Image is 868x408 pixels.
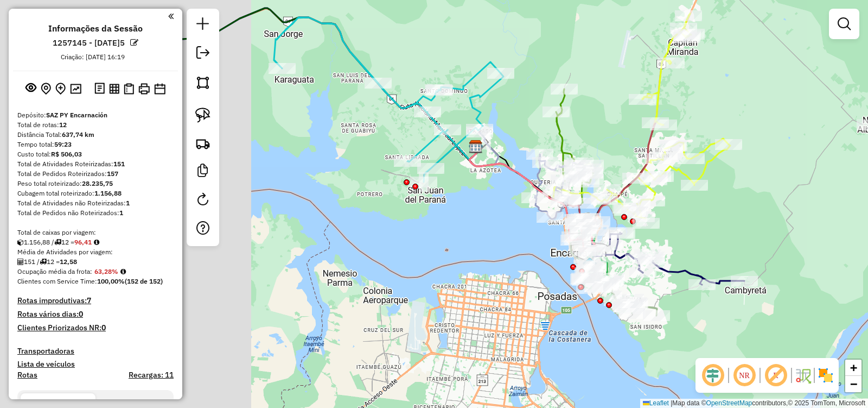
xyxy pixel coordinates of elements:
div: Depósito: [17,110,174,120]
strong: 7 [87,296,91,305]
button: Visualizar relatório de Roteirização [107,81,122,96]
img: Criar rota [195,136,210,151]
strong: SAZ PY Encarnación [46,111,107,119]
button: Logs desbloquear sessão [92,80,107,97]
strong: 0 [79,309,83,319]
div: Total de Atividades Roteirizadas: [17,159,174,169]
h4: Transportadoras [17,347,174,356]
span: + [850,361,857,374]
div: Total de rotas: [17,120,174,130]
div: 151 / 12 = [17,257,174,267]
a: OpenStreetMap [706,399,752,407]
img: Selecionar atividades - laço [195,108,210,123]
i: Cubagem total roteirizado [17,239,24,246]
a: Leaflet [643,399,669,407]
div: Tempo total: [17,140,174,149]
button: Centralizar mapa no depósito ou ponto de apoio [39,80,53,97]
button: Imprimir Rotas [136,81,152,97]
strong: 1.156,88 [94,189,122,197]
div: Peso total roteirizado: [17,179,174,189]
a: Rotas [17,371,37,380]
div: Custo total: [17,149,174,159]
h4: Recargas: 11 [129,371,174,380]
div: 1.156,88 / 12 = [17,237,174,247]
a: Reroteirizar Sessão [192,189,214,213]
h4: Rotas improdutivas: [17,296,174,305]
div: Map data © contributors,© 2025 TomTom, Microsoft [640,399,868,408]
strong: R$ 506,03 [51,150,82,158]
span: Exibir rótulo [763,362,789,388]
strong: 157 [107,170,118,178]
h4: Informações da Sessão [48,23,143,34]
strong: 100,00% [97,277,125,285]
em: Alterar nome da sessão [130,39,138,47]
strong: (152 de 152) [125,277,163,285]
button: Exibir sessão original [23,80,39,97]
strong: 28.235,75 [82,179,113,187]
span: Clientes com Service Time: [17,277,97,285]
img: Selecionar atividades - polígono [195,75,210,90]
i: Total de rotas [40,259,47,265]
i: Total de rotas [54,239,61,246]
img: Exibir/Ocultar setores [817,367,834,384]
em: Média calculada utilizando a maior ocupação (%Peso ou %Cubagem) de cada rota da sessão. Rotas cro... [120,268,126,275]
a: Clique aqui para minimizar o painel [168,10,174,22]
div: Criação: [DATE] 16:19 [56,52,129,62]
button: Otimizar todas as rotas [68,81,84,96]
strong: 1 [119,209,123,217]
strong: 12 [59,121,67,129]
span: − [850,377,857,391]
a: Exportar sessão [192,42,214,66]
strong: 637,74 km [62,130,94,139]
a: Zoom in [845,360,861,376]
div: Total de caixas por viagem: [17,228,174,237]
img: SAZ PY Encarnación [469,140,483,154]
div: Cubagem total roteirizado: [17,189,174,198]
a: Exibir filtros [833,13,855,35]
h4: Lista de veículos [17,360,174,369]
strong: 151 [113,160,125,168]
strong: 0 [101,323,106,332]
strong: 96,41 [74,238,92,246]
a: Nova sessão e pesquisa [192,13,214,37]
strong: 12,58 [60,258,77,266]
button: Visualizar Romaneio [122,81,136,97]
a: Zoom out [845,376,861,392]
div: Total de Pedidos Roteirizados: [17,169,174,179]
a: Criar rota [191,131,215,155]
span: Ocupação média da frota: [17,267,92,275]
div: Total de Atividades não Roteirizadas: [17,198,174,208]
button: Disponibilidade de veículos [152,81,168,97]
i: Meta Caixas/viagem: 184,90 Diferença: -88,49 [94,239,99,246]
div: Total de Pedidos não Roteirizados: [17,208,174,218]
h4: Rotas vários dias: [17,310,174,319]
a: Criar modelo [192,160,214,184]
div: Distância Total: [17,130,174,140]
strong: 59:23 [54,140,72,148]
span: Ocultar deslocamento [700,362,726,388]
img: Fluxo de ruas [794,367,812,384]
i: Total de Atividades [17,259,24,265]
button: Adicionar Atividades [53,80,68,97]
strong: 1 [126,199,130,207]
span: | [671,399,672,407]
span: Ocultar NR [731,362,757,388]
h4: Clientes Priorizados NR: [17,323,174,332]
h6: 1257145 - [DATE]5 [53,38,125,48]
strong: 63,28% [94,267,118,275]
div: Média de Atividades por viagem: [17,247,174,257]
